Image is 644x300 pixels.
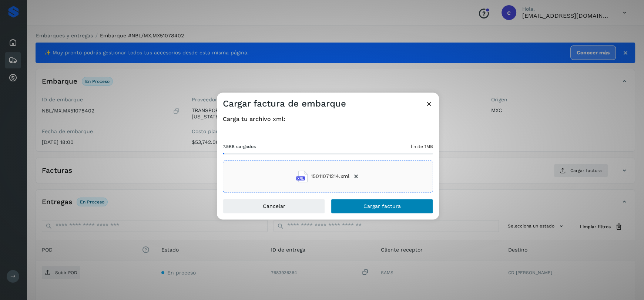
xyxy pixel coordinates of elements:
button: Cargar factura [331,199,433,213]
h4: Carga tu archivo xml: [223,115,433,122]
button: Cancelar [223,199,325,213]
span: 15011071214.xml [311,173,349,181]
span: Cargar factura [363,203,401,209]
h3: Cargar factura de embarque [223,98,346,109]
span: Cancelar [263,203,285,209]
span: 7.5KB cargados [223,143,256,150]
span: límite 1MB [411,143,433,150]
